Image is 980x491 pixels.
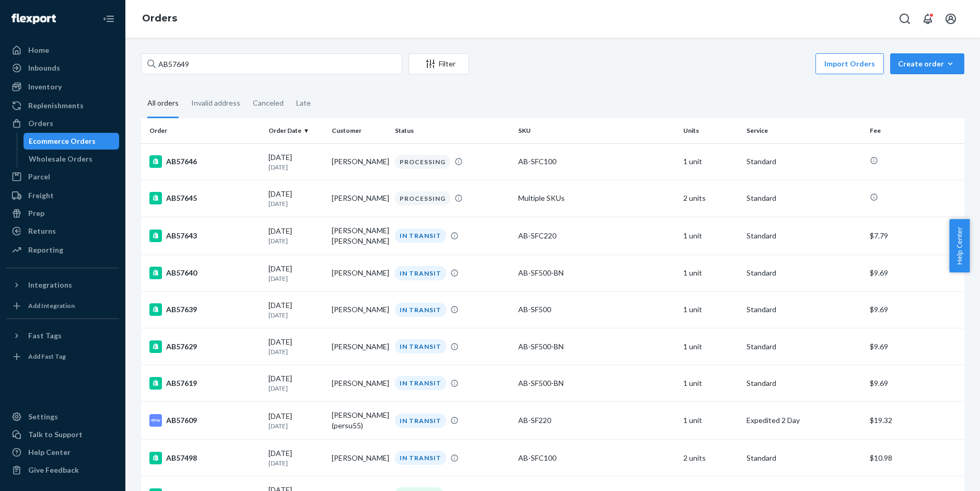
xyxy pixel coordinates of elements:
button: Create order [890,53,964,74]
a: Replenishments [6,97,119,114]
td: [PERSON_NAME] [328,255,391,291]
button: Close Navigation [98,8,119,29]
div: [DATE] [269,152,323,172]
div: Fast Tags [28,330,62,341]
a: Add Integration [6,298,119,314]
p: [DATE] [269,311,323,319]
div: AB-SFC100 [518,453,674,463]
div: IN TRANSIT [395,414,446,428]
div: [DATE] [269,448,323,467]
div: Create order [898,59,956,69]
td: [PERSON_NAME] [328,365,391,402]
div: AB-SF500-BN [518,341,674,352]
td: $9.69 [866,255,964,291]
p: Standard [746,268,861,278]
div: Customer [332,126,387,135]
th: Order [141,118,264,143]
div: Orders [28,118,53,129]
div: Prep [28,208,44,219]
div: AB57640 [149,267,260,279]
a: Orders [142,13,177,24]
img: Flexport logo [11,14,56,24]
div: AB-SF500-BN [518,268,674,278]
div: Wholesale Orders [29,154,92,164]
input: Search orders [141,53,402,74]
p: Standard [746,231,861,241]
a: Returns [6,223,119,239]
a: Freight [6,187,119,204]
div: Late [296,89,311,117]
td: $9.69 [866,291,964,328]
div: Integrations [28,280,72,290]
div: Freight [28,190,54,201]
td: [PERSON_NAME] [328,180,391,216]
div: AB57645 [149,192,260,204]
th: Order Date [264,118,328,143]
div: Returns [28,226,56,236]
div: [DATE] [269,189,323,208]
div: Add Integration [28,301,75,310]
div: AB57498 [149,452,260,464]
button: Open account menu [940,8,961,29]
p: Standard [746,453,861,463]
td: 1 unit [679,216,742,255]
a: Settings [6,408,119,425]
div: AB57643 [149,230,260,242]
td: Multiple SKUs [514,180,679,216]
button: Give Feedback [6,462,119,478]
td: $10.98 [866,440,964,476]
p: [DATE] [269,384,323,393]
a: Home [6,42,119,59]
div: Inbounds [28,63,60,73]
div: AB57609 [149,414,260,427]
div: IN TRANSIT [395,266,446,280]
th: Fee [866,118,964,143]
div: AB57619 [149,377,260,390]
a: Parcel [6,168,119,185]
td: [PERSON_NAME] [328,143,391,180]
div: Filter [409,59,469,69]
div: IN TRANSIT [395,451,446,465]
button: Open Search Box [894,8,915,29]
div: [DATE] [269,226,323,245]
div: PROCESSING [395,155,450,169]
td: [PERSON_NAME] [PERSON_NAME] [328,216,391,255]
a: Orders [6,115,119,132]
p: Standard [746,304,861,315]
div: IN TRANSIT [395,339,446,353]
div: Inventory [28,82,62,92]
td: 1 unit [679,143,742,180]
a: Reporting [6,242,119,258]
a: Ecommerce Orders [24,133,120,150]
ol: breadcrumbs [134,4,185,34]
div: Ecommerce Orders [29,136,96,146]
div: [DATE] [269,373,323,393]
td: $9.69 [866,365,964,402]
td: 1 unit [679,365,742,402]
div: All orders [147,89,179,118]
p: Expedited 2 Day [746,415,861,426]
a: Wholesale Orders [24,151,120,167]
td: 1 unit [679,402,742,440]
a: Inventory [6,78,119,95]
div: Add Fast Tag [28,352,66,361]
div: Give Feedback [28,465,79,475]
div: [DATE] [269,337,323,356]
div: Home [28,45,49,55]
div: IN TRANSIT [395,229,446,243]
p: Standard [746,193,861,203]
p: [DATE] [269,274,323,283]
th: Units [679,118,742,143]
td: $19.32 [866,402,964,440]
p: [DATE] [269,347,323,356]
button: Open notifications [917,8,938,29]
p: Standard [746,378,861,389]
div: AB-SF220 [518,415,674,426]
p: [DATE] [269,459,323,467]
td: $9.69 [866,328,964,365]
p: [DATE] [269,421,323,430]
p: Standard [746,156,861,167]
a: Talk to Support [6,426,119,443]
div: AB-SFC220 [518,231,674,241]
div: IN TRANSIT [395,303,446,317]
